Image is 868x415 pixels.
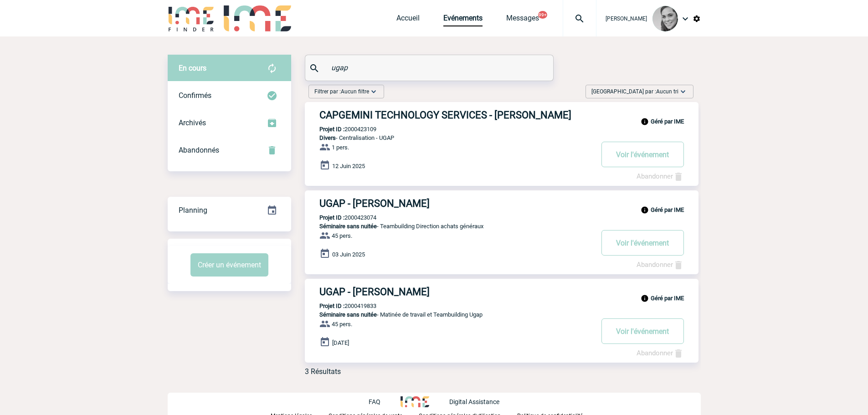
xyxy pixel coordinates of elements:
[319,198,593,209] h3: UGAP - [PERSON_NAME]
[319,126,344,133] b: Projet ID :
[601,230,684,256] button: Voir l'événement
[179,146,219,154] span: Abandonnés
[332,163,365,169] span: 12 Juin 2025
[443,14,483,26] a: Evénements
[678,87,688,96] img: baseline_expand_more_white_24dp-b.png
[319,311,377,318] span: Séminaire sans nuitée
[168,197,291,224] div: Retrouvez ici tous vos événements organisés par date et état d'avancement
[190,253,268,277] button: Créer un événement
[179,118,206,127] span: Archivés
[332,144,349,151] span: 1 pers.
[332,251,365,258] span: 03 Juin 2025
[179,91,211,100] span: Confirmés
[651,295,684,302] b: Géré par IME
[305,214,376,221] p: 2000423074
[168,137,291,164] div: Retrouvez ici tous vos événements annulés
[168,55,291,82] div: Retrouvez ici tous vos évènements avant confirmation
[652,6,678,31] img: 94297-0.png
[305,286,699,297] a: UGAP - [PERSON_NAME]
[651,206,684,213] b: Géré par IME
[637,349,684,357] a: Abandonner
[601,142,684,167] button: Voir l'événement
[319,109,593,121] h3: CAPGEMINI TECHNOLOGY SERVICES - [PERSON_NAME]
[305,223,593,230] p: - Teambuilding Direction achats généraux
[369,398,380,405] p: FAQ
[305,367,341,376] div: 3 Résultats
[401,396,429,407] img: http://www.idealmeetingsevents.fr/
[449,398,499,405] p: Digital Assistance
[506,14,539,26] a: Messages
[637,172,684,180] a: Abandonner
[314,87,369,96] span: Filtrer par :
[651,118,684,125] b: Géré par IME
[637,261,684,269] a: Abandonner
[369,87,378,96] img: baseline_expand_more_white_24dp-b.png
[305,311,593,318] p: - Matinée de travail et Teambuilding Ugap
[591,87,678,96] span: [GEOGRAPHIC_DATA] par :
[305,126,376,133] p: 2000423109
[305,134,593,141] p: - Centralisation - UGAP
[538,11,547,19] button: 99+
[305,198,699,209] a: UGAP - [PERSON_NAME]
[319,134,336,141] span: Divers
[305,109,699,121] a: CAPGEMINI TECHNOLOGY SERVICES - [PERSON_NAME]
[168,196,291,223] a: Planning
[601,318,684,344] button: Voir l'événement
[641,118,649,126] img: info_black_24dp.svg
[305,302,376,309] p: 2000419833
[319,223,377,230] span: Séminaire sans nuitée
[332,232,352,239] span: 45 pers.
[319,214,344,221] b: Projet ID :
[641,206,649,214] img: info_black_24dp.svg
[168,5,215,31] img: IME-Finder
[179,64,206,72] span: En cours
[319,286,593,297] h3: UGAP - [PERSON_NAME]
[606,15,647,22] span: [PERSON_NAME]
[369,397,401,405] a: FAQ
[319,302,344,309] b: Projet ID :
[341,88,369,95] span: Aucun filtre
[179,206,207,215] span: Planning
[656,88,678,95] span: Aucun tri
[641,294,649,302] img: info_black_24dp.svg
[332,339,349,346] span: [DATE]
[396,14,420,26] a: Accueil
[168,109,291,137] div: Retrouvez ici tous les événements que vous avez décidé d'archiver
[329,61,532,74] input: Rechercher un événement par son nom
[332,321,352,328] span: 45 pers.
